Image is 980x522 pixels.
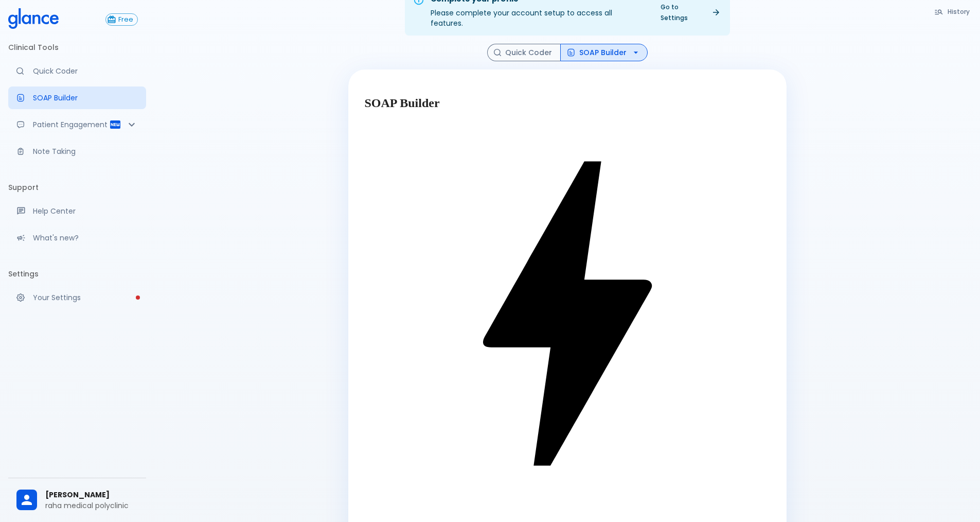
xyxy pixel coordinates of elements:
[33,66,138,76] p: Quick Coder
[114,16,137,24] span: Free
[33,206,138,216] p: Help Center
[33,292,138,303] p: Your Settings
[8,86,146,109] a: Docugen: Compose a clinical documentation in seconds
[105,13,146,26] a: Click to view or change your subscription
[8,35,146,60] li: Clinical Tools
[8,200,146,222] a: Get help from our support team
[8,482,146,518] div: [PERSON_NAME]raha medical polyclinic
[33,233,138,243] p: What's new?
[487,44,561,62] button: Quick Coder
[929,4,976,19] button: History
[105,13,138,26] button: Free
[45,490,138,500] span: [PERSON_NAME]
[33,93,138,103] p: SOAP Builder
[33,146,138,156] p: Note Taking
[8,60,146,82] a: Moramiz: Find ICD10AM codes instantly
[8,175,146,200] li: Support
[8,286,146,309] a: Please complete account setup
[8,262,146,286] li: Settings
[45,500,138,511] p: raha medical polyclinic
[560,44,648,62] button: SOAP Builder
[8,227,146,249] div: Recent updates and feature releases
[365,96,770,519] h2: SOAP Builder
[8,140,146,163] a: Advanced note-taking
[8,113,146,136] div: Patient Reports & Referrals
[33,119,109,130] p: Patient Engagement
